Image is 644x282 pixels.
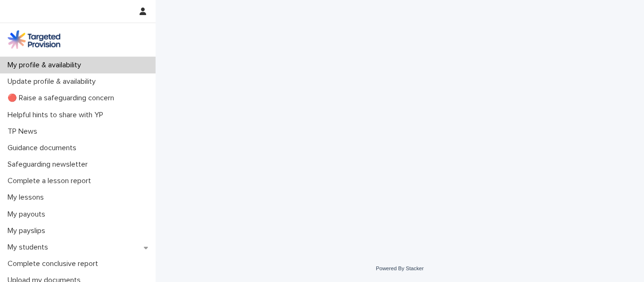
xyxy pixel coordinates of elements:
[4,177,99,185] p: Complete a lesson report
[4,243,56,252] p: My students
[4,61,89,70] p: My profile & availability
[4,193,51,202] p: My lessons
[4,160,95,169] p: Safeguarding newsletter
[4,94,122,103] p: 🔴 Raise a safeguarding concern
[4,259,106,268] p: Complete conclusive report
[8,30,60,49] img: M5nRWzHhSzIhMunXDL62
[4,144,84,153] p: Guidance documents
[4,210,53,219] p: My payouts
[4,111,111,120] p: Helpful hints to share with YP
[376,266,423,271] a: Powered By Stacker
[4,226,53,235] p: My payslips
[4,127,45,136] p: TP News
[4,77,103,86] p: Update profile & availability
